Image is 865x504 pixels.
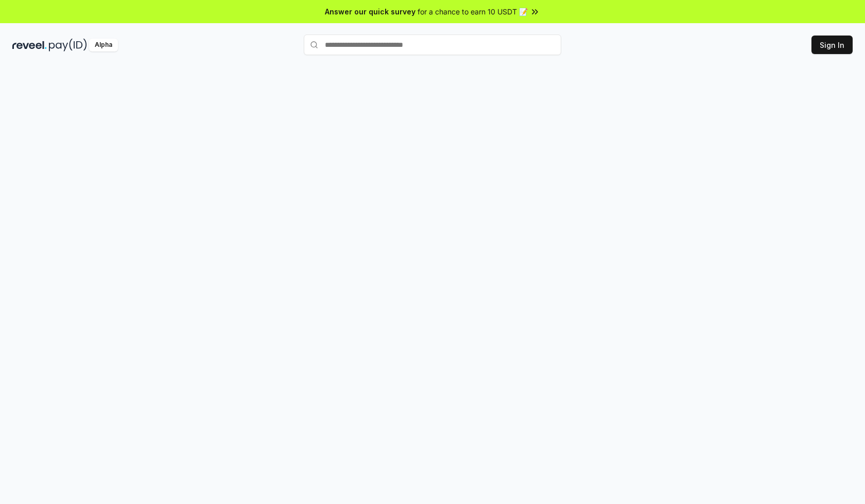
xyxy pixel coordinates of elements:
[811,36,853,54] button: Sign In
[49,39,87,51] img: pay_id
[12,39,47,51] img: reveel_dark
[325,6,416,17] span: Answer our quick survey
[89,39,118,51] div: Alpha
[418,6,528,17] span: for a chance to earn 10 USDT 📝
